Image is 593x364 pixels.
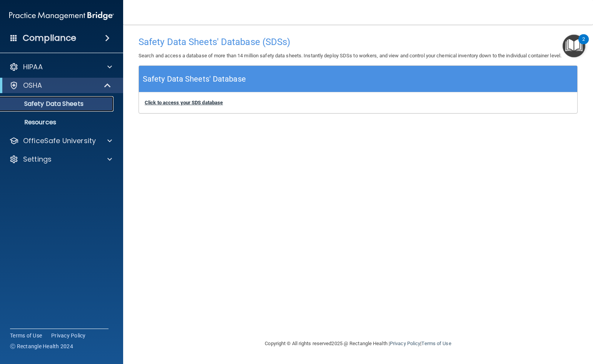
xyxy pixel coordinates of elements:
h5: Safety Data Sheets' Database [143,72,246,86]
p: Resources [5,119,110,126]
p: OfficeSafe University [23,136,96,145]
div: Copyright © All rights reserved 2025 @ Rectangle Health | | [218,331,499,356]
img: PMB logo [9,8,114,23]
h4: Compliance [23,33,76,43]
p: HIPAA [23,62,43,72]
a: HIPAA [9,62,112,72]
a: OSHA [9,81,112,90]
a: OfficeSafe University [9,136,112,145]
p: OSHA [23,81,42,90]
a: Terms of Use [10,332,42,339]
button: Open Resource Center, 2 new notifications [563,35,585,57]
a: Settings [9,155,112,164]
a: Terms of Use [421,341,451,346]
p: Safety Data Sheets [5,100,110,108]
a: Click to access your SDS database [145,100,223,105]
h4: Safety Data Sheets' Database (SDSs) [139,37,578,47]
a: Privacy Policy [51,332,86,339]
span: Ⓒ Rectangle Health 2024 [10,342,73,350]
a: Privacy Policy [390,341,420,346]
iframe: Drift Widget Chat Controller [460,309,584,340]
p: Settings [23,155,52,164]
p: Search and access a database of more than 14 million safety data sheets. Instantly deploy SDSs to... [139,51,578,60]
div: 2 [582,39,585,49]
